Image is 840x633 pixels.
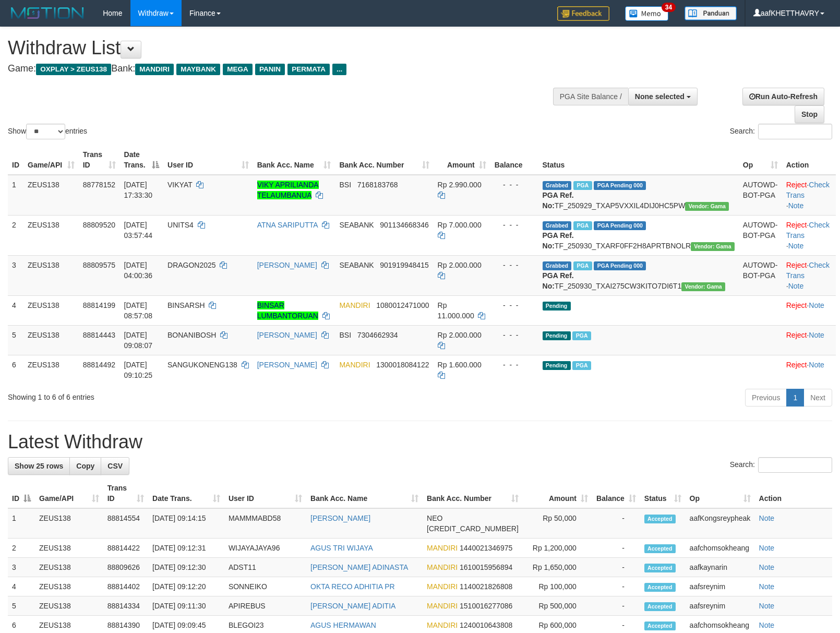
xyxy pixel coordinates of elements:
td: aafsreynim [686,596,755,616]
td: Rp 50,000 [523,508,592,539]
a: Previous [745,389,787,407]
label: Search: [730,457,832,473]
td: ADST11 [224,558,306,577]
td: - [592,508,640,539]
td: 4 [8,577,35,596]
h4: Game: Bank: [8,64,549,74]
td: [DATE] 09:12:30 [148,558,224,577]
span: 88814199 [83,301,115,309]
td: aafsreynim [686,577,755,596]
span: Accepted [644,602,676,611]
span: Pending [543,361,571,370]
th: ID: activate to sort column descending [8,479,35,508]
td: 5 [8,325,23,355]
span: Rp 2.000.000 [438,331,482,339]
a: Note [788,201,804,210]
th: Op: activate to sort column ascending [739,145,782,175]
td: 88809626 [103,558,148,577]
a: Note [759,602,775,610]
td: · · [782,255,836,295]
span: Marked by aafchomsokheang [572,361,591,370]
input: Search: [758,457,832,473]
td: Rp 100,000 [523,577,592,596]
td: AUTOWD-BOT-PGA [739,175,782,216]
td: TF_250929_TXAP5VXXIL4DIJ0HC5PW [538,175,739,216]
div: - - - [495,180,534,190]
span: Copy 1140021826808 to clipboard [460,582,512,591]
a: Note [759,621,775,629]
span: 88809520 [83,221,115,229]
span: Copy 1510016277086 to clipboard [460,602,512,610]
span: 88809575 [83,261,115,269]
a: Reject [786,261,807,269]
a: VIKY APRILIANDA TELAUMBANUA [257,181,319,199]
img: Button%20Memo.svg [625,6,669,21]
a: [PERSON_NAME] [257,261,317,269]
span: [DATE] 08:57:08 [124,301,153,320]
td: TF_250930_TXARF0FF2H8APRTBNOLR [538,215,739,255]
td: 6 [8,355,23,385]
a: Note [759,544,775,552]
span: Pending [543,302,571,310]
th: Balance: activate to sort column ascending [592,479,640,508]
a: Reject [786,181,807,189]
td: - [592,558,640,577]
span: SEABANK [339,261,374,269]
a: Copy [69,457,101,475]
span: Grabbed [543,261,572,270]
td: ZEUS138 [35,539,103,558]
span: Show 25 rows [15,462,63,470]
img: MOTION_logo.png [8,5,87,21]
th: Action [755,479,832,508]
td: ZEUS138 [23,175,79,216]
span: SANGUKONENG138 [167,361,237,369]
span: Vendor URL: https://trx31.1velocity.biz [691,242,735,251]
span: MANDIRI [427,582,458,591]
input: Search: [758,124,832,139]
td: 1 [8,508,35,539]
td: · [782,325,836,355]
td: 4 [8,295,23,325]
span: Copy 1610015956894 to clipboard [460,563,512,571]
img: panduan.png [685,6,737,20]
b: PGA Ref. No: [543,231,574,250]
div: - - - [495,220,534,230]
a: Reject [786,331,807,339]
a: BINSAR LUMBANTORUAN [257,301,318,320]
span: OXPLAY > ZEUS138 [36,64,111,75]
td: AUTOWD-BOT-PGA [739,255,782,295]
span: Marked by aafchomsokheang [572,331,591,340]
th: Date Trans.: activate to sort column descending [120,145,164,175]
th: Bank Acc. Number: activate to sort column ascending [335,145,433,175]
a: Note [809,301,824,309]
td: ZEUS138 [35,558,103,577]
span: 88814492 [83,361,115,369]
label: Search: [730,124,832,139]
a: CSV [101,457,129,475]
td: [DATE] 09:12:20 [148,577,224,596]
a: [PERSON_NAME] [257,361,317,369]
div: - - - [495,330,534,340]
span: Pending [543,331,571,340]
div: - - - [495,260,534,270]
td: 5 [8,596,35,616]
td: 3 [8,558,35,577]
span: VIKYAT [167,181,192,189]
th: Trans ID: activate to sort column ascending [79,145,120,175]
td: · · [782,175,836,216]
td: Rp 1,650,000 [523,558,592,577]
td: [DATE] 09:14:15 [148,508,224,539]
span: MANDIRI [427,602,458,610]
a: Note [809,331,824,339]
span: Marked by aafkaynarin [573,261,592,270]
span: Accepted [644,564,676,572]
a: Note [788,282,804,290]
td: - [592,577,640,596]
span: Grabbed [543,181,572,190]
th: Date Trans.: activate to sort column ascending [148,479,224,508]
span: Rp 2.990.000 [438,181,482,189]
span: Accepted [644,583,676,592]
span: Vendor URL: https://trx31.1velocity.biz [685,202,729,211]
span: None selected [635,92,685,101]
a: 1 [786,389,804,407]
